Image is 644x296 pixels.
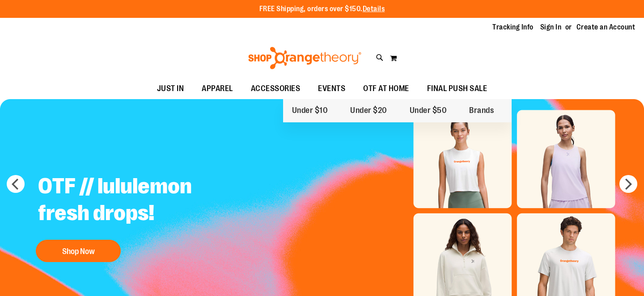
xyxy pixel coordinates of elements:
a: Create an Account [576,22,636,32]
span: FINAL PUSH SALE [427,79,487,99]
button: prev [7,175,25,193]
span: APPAREL [202,79,233,99]
span: JUST IN [157,79,184,99]
a: Details [363,5,385,13]
span: Under $20 [350,106,387,117]
a: OTF // lululemon fresh drops! Shop Now [31,166,254,267]
span: Under $10 [292,106,328,117]
span: Brands [469,106,494,117]
h2: OTF // lululemon fresh drops! [31,166,254,235]
a: Sign In [540,22,562,32]
button: Shop Now [36,240,121,262]
span: EVENTS [318,79,345,99]
img: Shop Orangetheory [247,47,363,69]
a: Tracking Info [492,22,534,32]
button: next [619,175,637,193]
p: FREE Shipping, orders over $150. [259,4,385,14]
span: OTF AT HOME [363,79,409,99]
span: ACCESSORIES [251,79,301,99]
span: Under $50 [410,106,447,117]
